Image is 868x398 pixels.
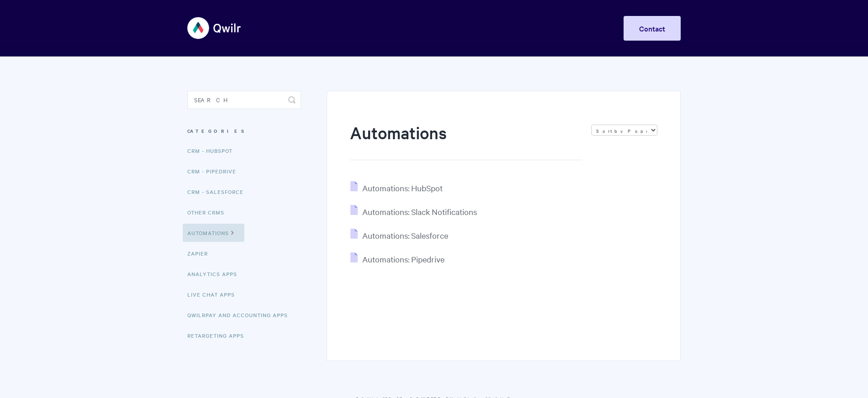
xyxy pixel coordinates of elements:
[187,285,242,304] a: Live Chat Apps
[350,183,443,193] a: Automations: HubSpot
[187,326,251,345] a: Retargeting Apps
[591,125,657,136] select: Page reloads on selection
[187,203,231,221] a: Other CRMs
[362,230,448,241] span: Automations: Salesforce
[183,224,244,242] a: Automations
[187,306,295,324] a: QwilrPay and Accounting Apps
[187,123,301,139] h3: Categories
[187,11,242,45] img: Qwilr Help Center
[187,265,244,283] a: Analytics Apps
[187,162,243,180] a: CRM - Pipedrive
[624,16,681,41] a: Contact
[350,206,477,217] a: Automations: Slack Notifications
[187,183,250,201] a: CRM - Salesforce
[187,244,215,262] a: Zapier
[350,254,445,264] a: Automations: Pipedrive
[362,206,477,217] span: Automations: Slack Notifications
[187,91,301,109] input: Search
[187,141,239,160] a: CRM - HubSpot
[350,230,448,241] a: Automations: Salesforce
[362,254,445,264] span: Automations: Pipedrive
[350,121,582,160] h1: Automations
[362,183,443,193] span: Automations: HubSpot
